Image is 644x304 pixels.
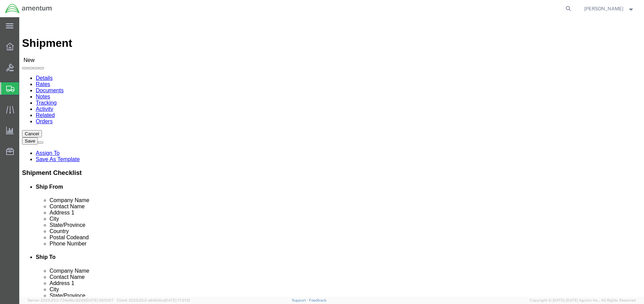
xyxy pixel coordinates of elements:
[584,5,623,12] span: Michael Aranda
[19,17,644,297] iframe: FS Legacy Container
[28,298,114,302] span: Server: 2025.20.0-734e5bc92d9
[292,298,309,302] a: Support
[5,3,52,14] img: logo
[584,4,635,13] button: [PERSON_NAME]
[530,297,636,303] span: Copyright © [DATE]-[DATE] Agistix Inc., All Rights Reserved
[164,298,190,302] span: [DATE] 17:21:12
[309,298,326,302] a: Feedback
[117,298,190,302] span: Client: 2025.20.0-e640dba
[86,298,114,302] span: [DATE] 09:51:07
